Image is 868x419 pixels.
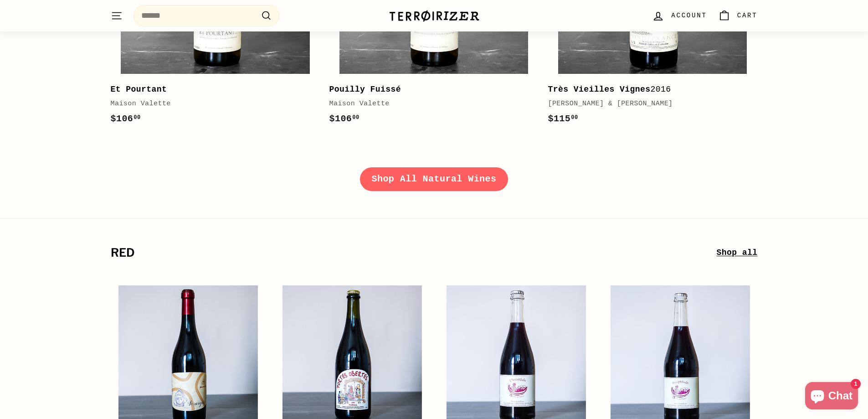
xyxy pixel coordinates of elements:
span: $106 [111,114,141,124]
a: Account [647,2,712,29]
div: [PERSON_NAME] & [PERSON_NAME] [548,98,748,109]
div: 2016 [548,83,748,96]
h2: Red [111,247,717,259]
div: Maison Valette [329,98,529,109]
sup: 00 [571,114,578,121]
span: $115 [548,114,578,124]
span: $106 [329,114,359,124]
inbox-online-store-chat: Shopify online store chat [802,382,861,412]
sup: 00 [134,114,140,121]
b: Et Pourtant [111,85,167,94]
a: Cart [713,2,763,29]
sup: 00 [352,114,359,121]
div: Maison Valette [111,98,311,109]
b: Très Vieilles Vignes [548,85,650,94]
span: Cart [737,10,758,21]
a: Shop All Natural Wines [360,167,508,191]
b: Pouilly Fuissé [329,85,401,94]
a: Shop all [716,246,757,259]
span: Account [671,10,707,21]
